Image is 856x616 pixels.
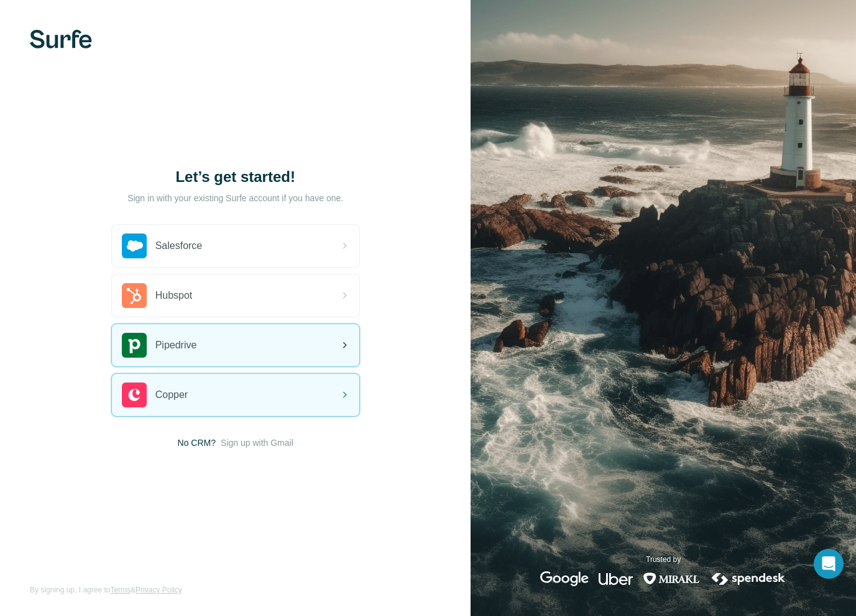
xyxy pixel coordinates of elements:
span: Copper [155,387,188,402]
span: No CRM? [178,437,216,449]
a: Terms [110,586,131,594]
p: Trusted by [646,554,681,565]
img: pipedrive's logo [122,333,147,358]
span: Hubspot [155,288,193,303]
p: Sign in with your existing Surfe account if you have one. [127,192,343,204]
span: Pipedrive [155,338,197,353]
a: Privacy Policy [136,586,182,594]
img: hubspot's logo [122,283,147,308]
img: spendesk's logo [710,571,787,586]
img: copper's logo [122,383,147,407]
img: uber's logo [599,571,633,586]
button: Sign up with Gmail [221,437,293,449]
span: By signing up, I agree to & [30,584,182,596]
img: salesforce's logo [122,233,147,258]
span: Salesforce [155,238,203,253]
h1: Let’s get started! [111,167,360,187]
img: mirakl's logo [643,571,700,586]
img: Surfe's logo [30,30,92,48]
img: google's logo [540,571,589,586]
div: Open Intercom Messenger [814,549,844,579]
